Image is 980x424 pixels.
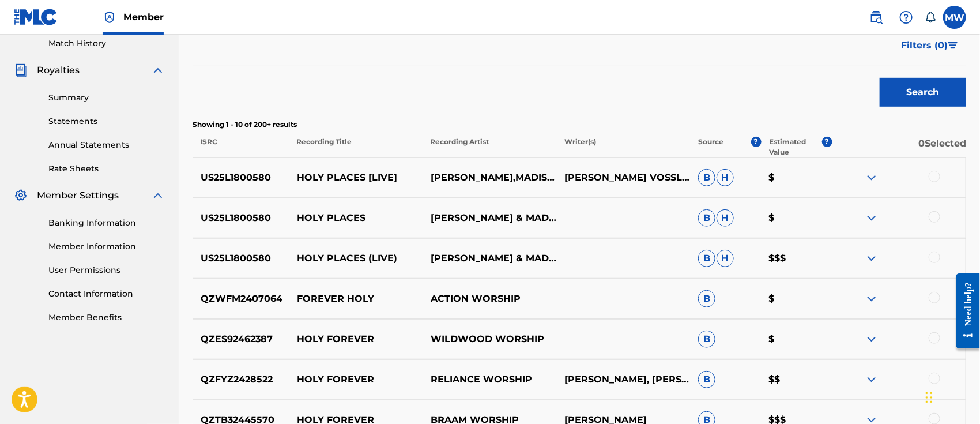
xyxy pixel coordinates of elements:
[48,139,165,151] a: Annual Statements
[922,369,980,424] iframe: Chat Widget
[769,137,822,157] p: Estimated Value
[761,171,832,185] p: $
[865,6,888,29] a: Public Search
[557,171,691,185] p: [PERSON_NAME] VOSSLOGAN MILLERBAILY [PERSON_NAME] [PERSON_NAME]
[423,373,556,387] p: RELIANCE WORSHIP
[289,211,423,225] p: HOLY PLACES
[698,209,715,227] span: B
[151,63,165,77] img: expand
[865,171,879,185] img: expand
[48,217,165,229] a: Banking Information
[899,10,913,24] img: help
[48,288,165,300] a: Contact Information
[751,137,762,147] span: ?
[423,171,556,185] p: [PERSON_NAME],MADISON STREET WORSHIP & [PERSON_NAME]
[880,78,966,107] button: Search
[48,241,165,253] a: Member Information
[698,137,723,157] p: Source
[901,39,948,52] span: Filters ( 0 )
[865,332,879,346] img: expand
[948,42,958,49] img: filter
[717,209,734,227] span: H
[193,119,966,130] p: Showing 1 - 10 of 200+ results
[698,250,715,267] span: B
[423,252,556,265] p: [PERSON_NAME] & MADISON STREET WORSHIP (FEATURING [PERSON_NAME])
[894,31,966,60] button: Filters (0)
[557,373,691,387] p: [PERSON_NAME], [PERSON_NAME]
[289,171,423,185] p: HOLY PLACES [LIVE]
[193,252,289,265] p: US25L1800580
[822,137,832,147] span: ?
[865,211,879,225] img: expand
[423,137,556,157] p: Recording Artist
[717,250,734,267] span: H
[193,137,289,157] p: ISRC
[193,373,289,387] p: QZFYZ2428522
[698,331,715,348] span: B
[717,169,734,186] span: H
[943,6,966,29] div: User Menu
[151,189,165,202] img: expand
[761,211,832,225] p: $
[761,252,832,265] p: $$$
[289,137,423,157] p: Recording Title
[193,211,289,225] p: US25L1800580
[289,373,423,387] p: HOLY FOREVER
[14,9,58,25] img: MLC Logo
[289,332,423,346] p: HOLY FOREVER
[48,92,165,104] a: Summary
[14,189,28,202] img: Member Settings
[193,171,289,185] p: US25L1800580
[37,63,80,77] span: Royalties
[123,10,164,24] span: Member
[698,290,715,307] span: B
[865,252,879,265] img: expand
[761,292,832,306] p: $
[948,265,980,358] iframe: Resource Center
[865,373,879,387] img: expand
[423,292,556,306] p: ACTION WORSHIP
[698,169,715,186] span: B
[925,12,936,23] div: Notifications
[48,264,165,276] a: User Permissions
[926,380,933,415] div: Drag
[761,332,832,346] p: $
[103,10,116,24] img: Top Rightsholder
[193,332,289,346] p: QZES92462387
[761,373,832,387] p: $$
[48,37,165,50] a: Match History
[865,292,879,306] img: expand
[48,312,165,324] a: Member Benefits
[37,189,119,202] span: Member Settings
[289,292,423,306] p: FOREVER HOLY
[895,6,918,29] div: Help
[423,332,556,346] p: WILDWOOD WORSHIP
[832,137,966,157] p: 0 Selected
[48,163,165,175] a: Rate Sheets
[698,371,715,388] span: B
[48,115,165,127] a: Statements
[423,211,556,225] p: [PERSON_NAME] & MADISON STREET WORSHIP (FEATURING [PERSON_NAME])
[14,63,28,77] img: Royalties
[289,252,423,265] p: HOLY PLACES (LIVE)
[556,137,690,157] p: Writer(s)
[193,292,289,306] p: QZWFM2407064
[869,10,883,24] img: search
